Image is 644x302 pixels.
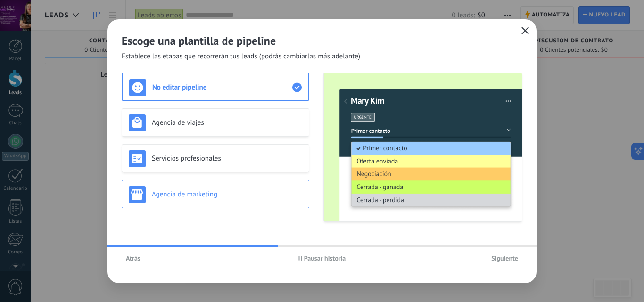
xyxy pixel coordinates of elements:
h3: Agencia de marketing [152,190,302,199]
h3: Servicios profesionales [152,154,302,163]
h3: Agencia de viajes [152,118,302,127]
h3: No editar pipeline [152,83,292,92]
button: Atrás [122,251,145,265]
span: Siguiente [491,255,518,261]
span: Pausar historia [304,255,346,261]
button: Siguiente [487,251,522,265]
span: Establece las etapas que recorrerán tus leads (podrás cambiarlas más adelante) [122,52,360,61]
h2: Escoge una plantilla de pipeline [122,33,522,48]
span: Atrás [126,255,140,261]
button: Pausar historia [294,251,350,265]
